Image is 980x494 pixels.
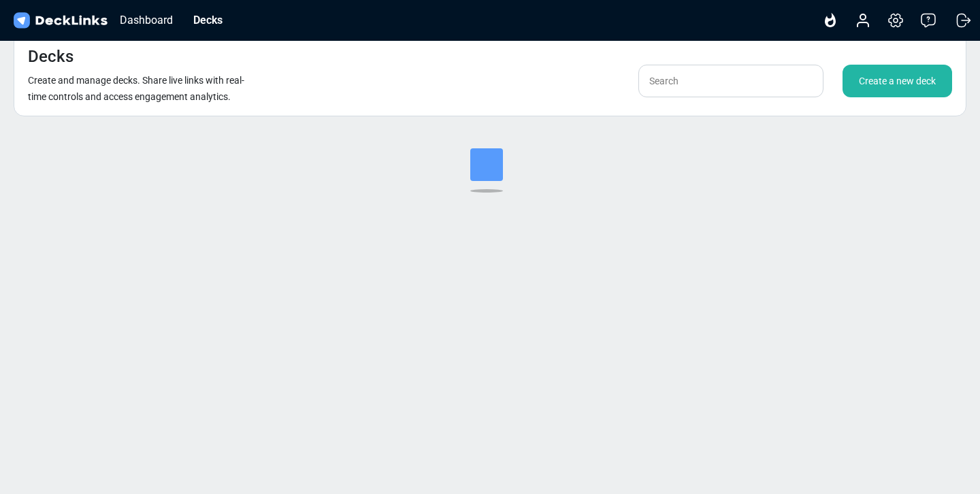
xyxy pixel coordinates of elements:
img: DeckLinks [11,11,110,31]
div: Decks [186,12,229,29]
h4: Decks [28,47,73,67]
div: Create a new deck [843,65,952,97]
small: Create and manage decks. Share live links with real-time controls and access engagement analytics. [28,75,244,102]
input: Search [638,65,823,97]
div: Dashboard [113,12,180,29]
